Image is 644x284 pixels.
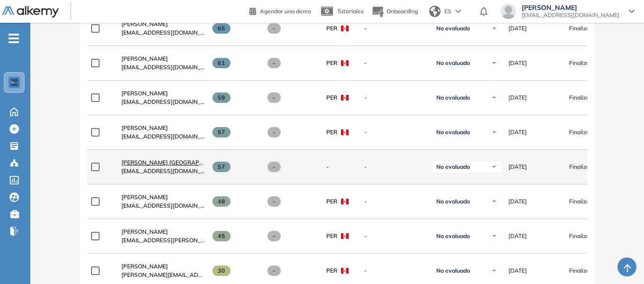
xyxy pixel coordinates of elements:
span: PER [326,197,337,206]
span: - [267,231,281,241]
img: Ícono de flecha [491,129,497,135]
img: arrow [455,9,461,13]
img: PER [341,26,349,31]
i: - [9,37,19,39]
img: PER [341,268,349,274]
span: [EMAIL_ADDRESS][DOMAIN_NAME] [522,11,619,19]
a: [PERSON_NAME] [GEOGRAPHIC_DATA] [121,158,205,167]
span: [PERSON_NAME] [121,90,168,97]
span: PER [326,93,337,102]
img: https://assets.alkemy.org/workspaces/1802/d452bae4-97f6-47ab-b3bf-1c40240bc960.jpg [10,79,18,86]
span: - [267,162,281,172]
span: [DATE] [508,197,527,206]
span: PER [326,232,337,240]
img: PER [341,233,349,239]
span: Finalizado [569,93,596,102]
span: [DATE] [508,24,527,33]
span: [EMAIL_ADDRESS][PERSON_NAME][DOMAIN_NAME] [121,236,205,245]
span: [DATE] [508,59,527,67]
span: - [364,59,425,67]
span: No evaluado [436,25,470,32]
span: [PERSON_NAME][EMAIL_ADDRESS][PERSON_NAME][DOMAIN_NAME] [121,271,205,279]
span: No evaluado [436,198,470,205]
span: PER [326,266,337,275]
span: [DATE] [508,163,527,171]
span: 48 [212,196,231,207]
span: [EMAIL_ADDRESS][DOMAIN_NAME] [121,167,205,175]
span: PER [326,59,337,67]
span: 57 [212,127,231,137]
span: [EMAIL_ADDRESS][DOMAIN_NAME] [121,28,205,37]
span: - [364,128,425,137]
a: [PERSON_NAME] [121,55,205,63]
img: world [429,6,441,17]
span: [DATE] [508,232,527,240]
span: No evaluado [436,163,470,171]
span: [EMAIL_ADDRESS][DOMAIN_NAME] [121,132,205,141]
span: No evaluado [436,128,470,136]
span: PER [326,128,337,137]
a: [PERSON_NAME] [121,262,205,271]
img: PER [341,95,349,101]
img: Ícono de flecha [491,95,497,101]
span: 65 [212,23,231,34]
a: [PERSON_NAME] [121,228,205,236]
span: Finalizado [569,266,596,275]
span: Finalizado [569,163,596,171]
a: [PERSON_NAME] [121,20,205,28]
span: [PERSON_NAME] [121,55,168,62]
img: Ícono de flecha [491,199,497,204]
a: [PERSON_NAME] [121,89,205,98]
span: - [267,127,281,137]
a: Agendar una demo [249,5,311,16]
a: [PERSON_NAME] [121,193,205,202]
span: 57 [212,162,231,172]
span: ES [444,7,451,16]
span: 59 [212,92,231,103]
span: No evaluado [436,59,470,67]
img: Ícono de flecha [491,268,497,274]
span: - [267,23,281,34]
span: Finalizado [569,59,596,67]
img: Ícono de flecha [491,26,497,31]
span: Finalizado [569,197,596,206]
img: PER [341,129,349,135]
span: [DATE] [508,128,527,137]
a: [PERSON_NAME] [121,124,205,132]
span: Agendar una demo [260,8,311,15]
span: [EMAIL_ADDRESS][DOMAIN_NAME] [121,202,205,210]
span: [PERSON_NAME] [121,124,168,131]
img: PER [341,199,349,204]
span: No evaluado [436,267,470,275]
span: - [364,266,425,275]
button: Onboarding [371,1,418,22]
span: [PERSON_NAME] [121,20,168,27]
span: 61 [212,58,231,68]
span: No evaluado [436,94,470,101]
span: 30 [212,266,231,276]
span: - [364,197,425,206]
span: [PERSON_NAME] [GEOGRAPHIC_DATA] [121,159,229,166]
span: [PERSON_NAME] [522,4,619,11]
span: Finalizado [569,24,596,33]
span: [EMAIL_ADDRESS][DOMAIN_NAME] [121,63,205,72]
span: Onboarding [386,8,418,15]
img: Ícono de flecha [491,60,497,66]
span: - [364,163,425,171]
span: Tutoriales [337,8,364,15]
span: - [364,24,425,33]
img: Ícono de flecha [491,164,497,170]
span: Finalizado [569,232,596,240]
span: [PERSON_NAME] [121,193,168,201]
span: [PERSON_NAME] [121,263,168,270]
span: - [267,196,281,207]
span: No evaluado [436,232,470,240]
span: - [326,163,329,171]
span: - [267,92,281,103]
span: - [364,93,425,102]
span: [EMAIL_ADDRESS][DOMAIN_NAME] [121,98,205,106]
span: - [267,266,281,276]
span: Finalizado [569,128,596,137]
span: PER [326,24,337,33]
span: [DATE] [508,266,527,275]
